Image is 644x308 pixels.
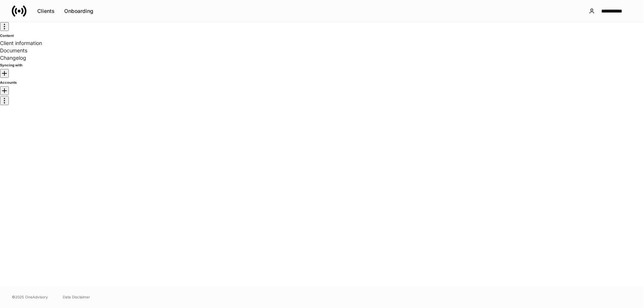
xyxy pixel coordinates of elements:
div: Clients [37,8,55,14]
div: Onboarding [64,8,93,14]
button: Clients [32,5,59,17]
a: Data Disclaimer [63,294,90,300]
span: © 2025 OneAdvisory [12,294,48,300]
button: Onboarding [59,5,98,17]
